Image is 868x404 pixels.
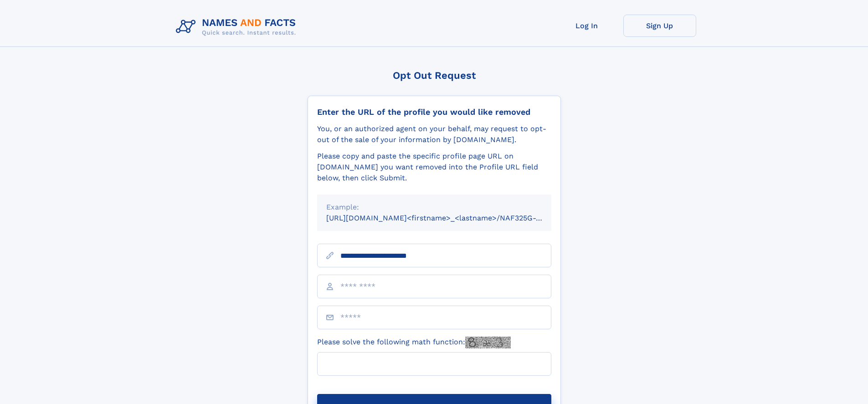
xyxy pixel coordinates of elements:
a: Log In [550,15,623,37]
div: Enter the URL of the profile you would like removed [317,107,551,117]
div: Opt Out Request [308,70,561,81]
div: Example: [326,202,542,213]
label: Please solve the following math function: [317,337,511,348]
div: Please copy and paste the specific profile page URL on [DOMAIN_NAME] you want removed into the Pr... [317,151,551,184]
div: You, or an authorized agent on your behalf, may request to opt-out of the sale of your informatio... [317,123,551,145]
small: [URL][DOMAIN_NAME]<firstname>_<lastname>/NAF325G-xxxxxxxx [326,214,569,222]
a: Sign Up [623,15,696,37]
img: Logo Names and Facts [172,15,303,39]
